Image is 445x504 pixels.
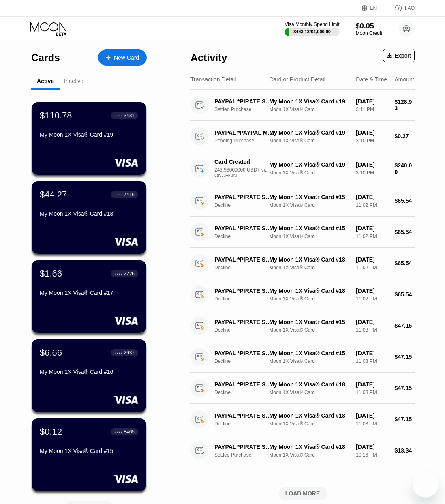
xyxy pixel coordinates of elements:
div: 7416 [124,192,135,197]
div: $0.27 [395,133,415,139]
div: Visa Monthly Spend Limit$443.13/$4,000.00 [285,21,339,36]
div: PAYPAL *PIRATE SHIP PO MEXICO CITY MXDeclineMy Moon 1X Visa® Card #18Moon 1X Visa® Card[DATE]11:0... [190,279,415,310]
div: $47.15 [395,354,415,360]
div: [DATE] [356,98,388,105]
div: $65.54 [395,291,415,298]
div: My Moon 1X Visa® Card #18 [269,256,349,263]
div: 243.93000000 USDT via ONCHAIN [214,167,279,178]
div: Cards [31,52,60,64]
div: 11:03 PM [356,358,388,364]
div: $65.54 [395,229,415,235]
div: PAYPAL *PIRATE SHIP PO MEXICO CITY MX [214,350,275,356]
div: $0.12 [40,427,62,437]
div: LOAD MORE [285,490,320,497]
div: Moon 1X Visa® Card [269,452,349,458]
div: [DATE] [356,194,388,200]
div: Decline [214,390,279,395]
div: Pending Purchase [214,138,279,144]
div: $110.78 [40,110,72,121]
div: PAYPAL *PIRATE SHIP PO CIUDAD DE [GEOGRAPHIC_DATA] [214,256,275,263]
div: My Moon 1X Visa® Card #17 [40,290,138,296]
div: [DATE] [356,225,388,232]
div: Decline [214,265,279,270]
div: Inactive [64,78,83,84]
div: PAYPAL *PAYPAL MEXICO CITY MXPending PurchaseMy Moon 1X Visa® Card #19Moon 1X Visa® Card[DATE]3:1... [190,121,415,152]
div: Moon 1X Visa® Card [269,390,349,395]
div: PAYPAL *PIRATE SHIP PO MEXICO CITY MXDeclineMy Moon 1X Visa® Card #18Moon 1X Visa® Card[DATE]11:0... [190,404,415,435]
div: 3:10 PM [356,138,388,144]
div: 11:02 PM [356,202,388,208]
div: PAYPAL *PIRATE SHIP PO MEXICO CITY MX [214,412,275,419]
div: $65.54 [395,260,415,266]
div: Moon 1X Visa® Card [269,296,349,302]
div: 11:02 PM [356,296,388,302]
div: 11:03 PM [356,421,388,427]
div: 3:10 PM [356,170,388,176]
div: My Moon 1X Visa® Card #15 [269,350,349,356]
div: My Moon 1X Visa® Card #15 [40,448,138,454]
div: Decline [214,202,279,208]
div: Visa Monthly Spend Limit [285,21,339,27]
div: My Moon 1X Visa® Card #15 [269,194,349,200]
div: ● ● ● ● [114,352,122,354]
div: Decline [214,421,279,427]
div: $1.66 [40,268,62,279]
div: [DATE] [356,412,388,419]
div: 11:03 PM [356,390,388,395]
div: My Moon 1X Visa® Card #18 [269,381,349,388]
div: Active [37,78,54,84]
div: My Moon 1X Visa® Card #16 [40,369,138,375]
div: $240.00 [395,162,415,175]
div: Card Created243.93000000 USDT via ONCHAINMy Moon 1X Visa® Card #19Moon 1X Visa® Card[DATE]3:10 PM... [190,152,415,185]
div: PAYPAL *PAYPAL MEXICO CITY MX [214,129,275,136]
div: [DATE] [356,161,388,168]
div: Moon 1X Visa® Card [269,265,349,270]
div: [DATE] [356,287,388,294]
div: PAYPAL *PIRATE SHIP PO CIUDAD DE [GEOGRAPHIC_DATA] [214,444,275,450]
div: [DATE] [356,319,388,325]
div: [DATE] [356,256,388,263]
div: PAYPAL *PIRATE SHIP PO CIUDAD DE [GEOGRAPHIC_DATA]Settled PurchaseMy Moon 1X Visa® Card #18Moon 1... [190,435,415,466]
div: Decline [214,327,279,333]
div: ● ● ● ● [114,272,122,275]
div: [DATE] [356,444,388,450]
div: Export [383,49,415,62]
div: My Moon 1X Visa® Card #18 [269,287,349,294]
div: My Moon 1X Visa® Card #15 [269,225,349,232]
div: Activity [190,52,227,64]
div: ● ● ● ● [114,114,122,117]
div: 2937 [124,350,135,356]
div: 11:03 PM [356,327,388,333]
div: PAYPAL *PIRATE SHIP PO CIUDAD DE [GEOGRAPHIC_DATA] [214,194,275,200]
div: [DATE] [356,129,388,136]
div: [DATE] [356,381,388,388]
div: Moon 1X Visa® Card [269,202,349,208]
div: Transaction Detail [190,76,236,83]
div: Moon Credit [356,30,382,36]
div: 2226 [124,271,135,277]
div: 11:02 PM [356,265,388,270]
div: 10:16 PM [356,452,388,458]
div: $0.05Moon Credit [356,22,382,36]
div: $0.05 [356,22,382,30]
div: Moon 1X Visa® Card [269,107,349,112]
div: $65.54 [395,197,415,204]
div: My Moon 1X Visa® Card #18 [269,444,349,450]
div: Moon 1X Visa® Card [269,138,349,144]
div: Card or Product Detail [269,76,325,83]
div: PAYPAL *PIRATE SHIP PO CIUDAD DE [GEOGRAPHIC_DATA]DeclineMy Moon 1X Visa® Card #18Moon 1X Visa® C... [190,373,415,404]
div: $47.15 [395,416,415,423]
div: 3:11 PM [356,107,388,112]
div: PAYPAL *PIRATE SHIP PO MEXICO CITY MX [214,225,275,232]
div: PAYPAL *PIRATE SHIP PO CIUDAD DE [GEOGRAPHIC_DATA]DeclineMy Moon 1X Visa® Card #15Moon 1X Visa® C... [190,310,415,341]
div: Moon 1X Visa® Card [269,421,349,427]
div: Amount [395,76,414,83]
div: $128.93 [395,99,415,112]
div: LOAD MORE [190,487,415,500]
div: $0.12● ● ● ●8465My Moon 1X Visa® Card #15 [32,418,146,491]
div: $6.66● ● ● ●2937My Moon 1X Visa® Card #16 [32,339,146,412]
div: Decline [214,358,279,364]
div: PAYPAL *PIRATE SHIP PO MEXICO CITY MXDeclineMy Moon 1X Visa® Card #15Moon 1X Visa® Card[DATE]11:0... [190,341,415,373]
